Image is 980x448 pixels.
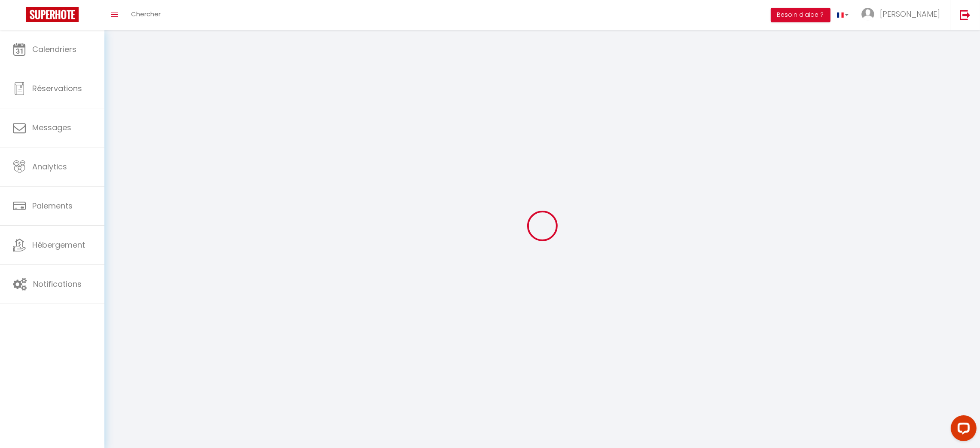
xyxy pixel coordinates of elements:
span: Analytics [32,161,67,172]
span: [PERSON_NAME] [880,9,940,19]
img: Super Booking [26,7,79,22]
span: Réservations [32,83,82,94]
span: Paiements [32,200,73,211]
span: Calendriers [32,44,76,55]
span: Chercher [131,9,161,18]
iframe: LiveChat chat widget [944,412,980,448]
span: Messages [32,122,71,133]
span: Hébergement [32,239,85,250]
button: Besoin d'aide ? [771,8,830,22]
img: ... [861,8,874,21]
img: logout [960,9,971,20]
span: Notifications [33,279,82,289]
